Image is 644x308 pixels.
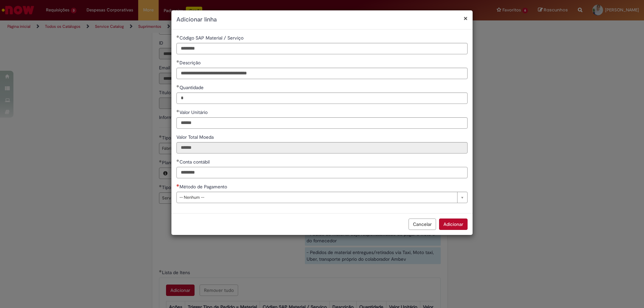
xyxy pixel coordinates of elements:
span: Obrigatório Preenchido [176,85,179,87]
button: Fechar modal [464,15,468,22]
span: Obrigatório Preenchido [176,35,179,38]
span: Quantidade [179,84,205,90]
span: Descrição [179,60,202,66]
span: Necessários [176,184,179,187]
span: Somente leitura - Valor Total Moeda [176,134,215,140]
input: Valor Total Moeda [176,142,468,153]
span: Obrigatório Preenchido [176,110,179,112]
button: Cancelar [409,219,436,230]
span: Método de Pagamento [179,184,228,190]
span: Valor Unitário [179,109,209,115]
span: -- Nenhum -- [179,192,454,203]
input: Valor Unitário [176,117,468,129]
span: Obrigatório Preenchido [176,60,179,63]
input: Conta contábil [176,167,468,178]
span: Código SAP Material / Serviço [179,35,245,41]
input: Descrição [176,68,468,79]
h2: Adicionar linha [176,15,468,24]
button: Adicionar [439,219,468,230]
span: Obrigatório Preenchido [176,159,179,162]
input: Quantidade [176,93,468,104]
input: Código SAP Material / Serviço [176,43,468,54]
span: Conta contábil [179,159,211,165]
